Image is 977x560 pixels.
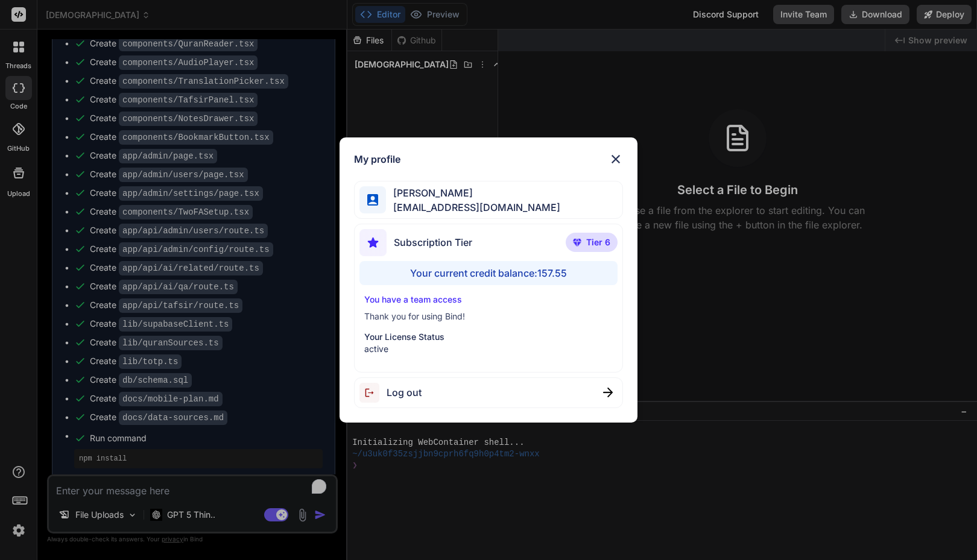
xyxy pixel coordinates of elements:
[367,194,379,206] img: profile
[359,383,387,403] img: logout
[394,235,472,250] span: Subscription Tier
[364,343,613,355] p: active
[359,229,387,256] img: subscription
[354,152,400,166] h1: My profile
[603,388,613,397] img: close
[364,331,613,343] p: Your License Status
[387,385,422,400] span: Log out
[386,200,560,215] span: [EMAIL_ADDRESS][DOMAIN_NAME]
[364,294,613,306] p: You have a team access
[586,236,610,248] span: Tier 6
[359,261,618,285] div: Your current credit balance: 157.55
[609,152,623,166] img: close
[573,239,581,246] img: premium
[386,186,560,200] span: [PERSON_NAME]
[364,310,613,322] p: Thank you for using Bind!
